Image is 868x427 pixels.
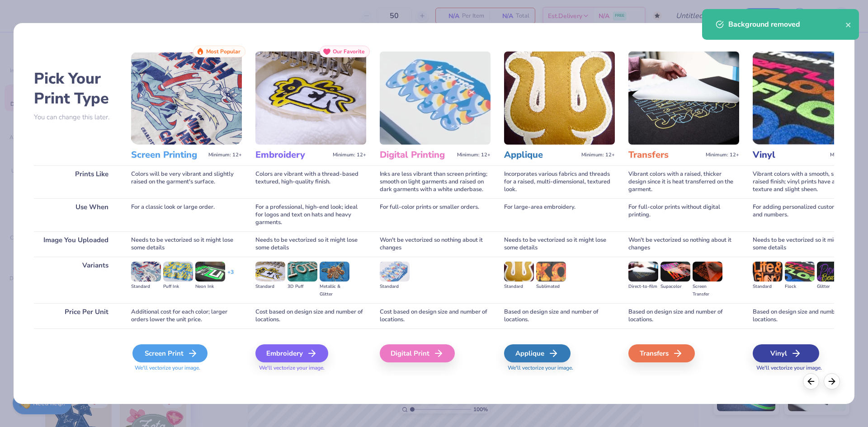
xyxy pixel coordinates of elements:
[504,303,615,328] div: Based on design size and number of locations.
[380,149,453,161] h3: Digital Printing
[333,48,365,55] span: Our Favorite
[288,262,317,282] img: 3D Puff
[660,262,690,282] img: Supacolor
[255,52,366,145] img: Embroidery
[320,262,349,282] img: Metallic & Glitter
[817,262,847,282] img: Glitter
[320,283,349,298] div: Metallic & Glitter
[753,344,819,362] div: Vinyl
[34,69,118,108] h2: Pick Your Print Type
[132,344,208,362] div: Screen Print
[728,19,845,30] div: Background removed
[380,231,491,257] div: Won't be vectorized so nothing about it changes
[195,262,225,282] img: Neon Ink
[628,198,739,231] div: For full-color prints without digital printing.
[380,303,491,328] div: Cost based on design size and number of locations.
[628,231,739,257] div: Won't be vectorized so nothing about it changes
[753,303,863,328] div: Based on design size and number of locations.
[380,344,455,362] div: Digital Print
[34,198,118,231] div: Use When
[753,52,863,145] img: Vinyl
[504,198,615,231] div: For large-area embroidery.
[131,364,242,372] span: We'll vectorize your image.
[753,165,863,198] div: Vibrant colors with a smooth, slightly raised finish; vinyl prints have a consistent texture and ...
[333,152,366,158] span: Minimum: 12+
[163,283,193,291] div: Puff Ink
[34,303,118,328] div: Price Per Unit
[628,283,658,291] div: Direct-to-film
[288,283,317,291] div: 3D Puff
[380,262,410,282] img: Standard
[195,283,225,291] div: Neon Ink
[227,268,234,284] div: + 3
[34,113,118,121] p: You can change this later.
[34,165,118,198] div: Prints Like
[817,283,847,291] div: Glitter
[628,344,695,362] div: Transfers
[785,283,815,291] div: Flock
[753,149,826,161] h3: Vinyl
[536,262,566,282] img: Sublimated
[693,262,722,282] img: Screen Transfer
[504,52,615,145] img: Applique
[660,283,690,291] div: Supacolor
[628,303,739,328] div: Based on design size and number of locations.
[504,283,534,291] div: Standard
[34,257,118,303] div: Variants
[255,283,285,291] div: Standard
[628,52,739,145] img: Transfers
[753,283,783,291] div: Standard
[131,262,161,282] img: Standard
[753,364,863,372] span: We'll vectorize your image.
[255,344,328,362] div: Embroidery
[255,165,366,198] div: Colors are vibrant with a thread-based textured, high-quality finish.
[753,262,783,282] img: Standard
[706,152,739,158] span: Minimum: 12+
[255,231,366,257] div: Needs to be vectorized so it might lose some details
[504,149,578,161] h3: Applique
[845,19,852,30] button: close
[131,165,242,198] div: Colors will be very vibrant and slightly raised on the garment's surface.
[628,262,658,282] img: Direct-to-film
[380,283,410,291] div: Standard
[131,149,205,161] h3: Screen Printing
[255,303,366,328] div: Cost based on design size and number of locations.
[753,231,863,257] div: Needs to be vectorized so it might lose some details
[504,262,534,282] img: Standard
[693,283,722,298] div: Screen Transfer
[131,198,242,231] div: For a classic look or large order.
[131,283,161,291] div: Standard
[457,152,491,158] span: Minimum: 12+
[504,231,615,257] div: Needs to be vectorized so it might lose some details
[536,283,566,291] div: Sublimated
[628,165,739,198] div: Vibrant colors with a raised, thicker design since it is heat transferred on the garment.
[380,52,491,145] img: Digital Printing
[628,149,702,161] h3: Transfers
[753,198,863,231] div: For adding personalized custom names and numbers.
[785,262,815,282] img: Flock
[255,364,366,372] span: We'll vectorize your image.
[131,231,242,257] div: Needs to be vectorized so it might lose some details
[131,303,242,328] div: Additional cost for each color; larger orders lower the unit price.
[206,48,241,55] span: Most Popular
[504,165,615,198] div: Incorporates various fabrics and threads for a raised, multi-dimensional, textured look.
[255,198,366,231] div: For a professional, high-end look; ideal for logos and text on hats and heavy garments.
[504,344,571,362] div: Applique
[504,364,615,372] span: We'll vectorize your image.
[581,152,615,158] span: Minimum: 12+
[131,52,242,145] img: Screen Printing
[380,198,491,231] div: For full-color prints or smaller orders.
[163,262,193,282] img: Puff Ink
[830,152,863,158] span: Minimum: 12+
[255,149,329,161] h3: Embroidery
[34,231,118,257] div: Image You Uploaded
[380,165,491,198] div: Inks are less vibrant than screen printing; smooth on light garments and raised on dark garments ...
[208,152,242,158] span: Minimum: 12+
[255,262,285,282] img: Standard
